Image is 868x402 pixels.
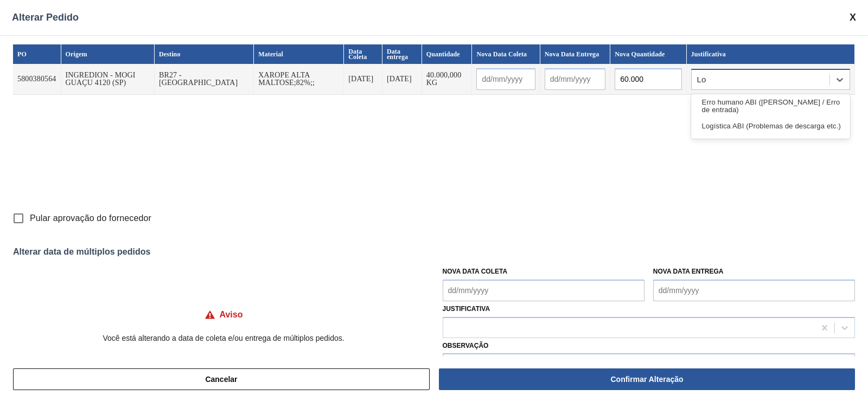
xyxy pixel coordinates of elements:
h4: Aviso [220,310,243,320]
button: Confirmar Alteração [439,368,855,390]
th: Material [254,44,344,64]
td: 40.000,000 KG [422,64,473,95]
label: Nova Data Coleta [443,268,508,275]
th: Nova Data Coleta [472,44,540,64]
div: Erro humano ABI ([PERSON_NAME] / Erro de entrada) [691,96,850,116]
span: Pular aprovação do fornecedor [30,212,151,225]
input: dd/mm/yyyy [476,68,535,90]
label: Justificativa [443,305,490,313]
th: Data entrega [382,44,422,64]
th: Justificativa [687,44,855,64]
div: Logística ABI (Problemas de descarga etc.) [691,116,850,137]
td: [DATE] [344,64,382,95]
th: Quantidade [422,44,473,64]
th: PO [13,44,61,64]
label: Nova Data Entrega [653,268,724,275]
td: 5800380564 [13,64,61,95]
th: Nova Quantidade [610,44,686,64]
button: Cancelar [13,368,430,390]
input: dd/mm/yyyy [545,68,606,90]
th: Origem [61,44,155,64]
td: [DATE] [382,64,422,95]
th: Data Coleta [344,44,382,64]
th: Nova Data Entrega [540,44,611,64]
div: Alterar data de múltiplos pedidos [13,247,855,257]
label: Observação [443,338,855,354]
td: INGREDION - MOGI GUAÇU 4120 (SP) [61,64,155,95]
th: Destino [155,44,254,64]
td: BR27 - [GEOGRAPHIC_DATA] [155,64,254,95]
p: Você está alterando a data de coleta e/ou entrega de múltiplos pedidos. [13,334,434,342]
td: XAROPE ALTA MALTOSE;82%;; [254,64,344,95]
input: dd/mm/yyyy [443,280,644,301]
span: Alterar Pedido [12,12,79,23]
input: dd/mm/yyyy [653,280,855,301]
